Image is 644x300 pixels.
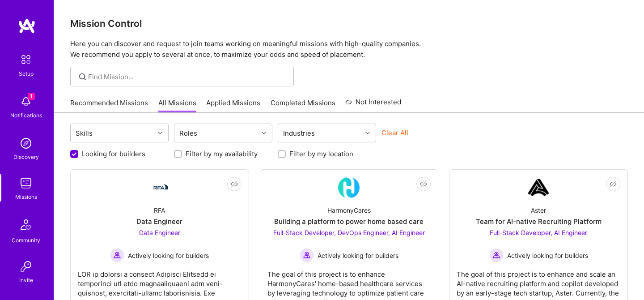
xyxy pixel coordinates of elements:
div: Skills [73,127,95,140]
img: Company Logo [149,182,170,193]
i: icon EyeClosed [420,180,427,188]
div: Invite [19,275,33,285]
a: Completed Missions [271,98,335,113]
img: discovery [17,134,35,152]
label: Filter by my availability [186,149,258,159]
span: Full-Stack Developer, AI Engineer [490,229,587,236]
img: teamwork [17,174,35,192]
span: 1 [28,93,35,100]
img: Community [15,214,37,236]
input: Find Mission... [88,72,287,81]
div: Discovery [13,152,39,162]
i: icon Chevron [262,131,266,135]
div: Industries [281,127,317,140]
span: Actively looking for builders [318,251,398,260]
h3: Mission Control [70,18,628,29]
div: Data Engineer [136,217,182,226]
i: icon EyeClosed [231,180,238,188]
span: Full-Stack Developer, DevOps Engineer, AI Engineer [273,229,425,236]
img: Company Logo [338,177,360,198]
img: Actively looking for builders [489,248,504,262]
img: bell [17,93,35,111]
p: Here you can discover and request to join teams working on meaningful missions with high-quality ... [70,39,628,60]
span: Actively looking for builders [507,251,588,260]
span: Data Engineer [139,229,180,236]
div: Missions [15,192,37,201]
a: Applied Missions [206,98,260,113]
i: icon SearchGrey [77,72,88,82]
span: Actively looking for builders [128,251,209,260]
a: Recommended Missions [70,98,148,113]
i: icon Chevron [365,131,370,135]
div: RFA [154,206,165,215]
i: icon Chevron [158,131,162,135]
img: logo [18,18,36,34]
div: Aster [531,206,546,215]
div: Community [12,236,40,245]
div: HarmonyCares [327,206,371,215]
div: Team for AI-native Recruiting Platform [476,217,602,226]
img: Actively looking for builders [110,248,124,262]
img: Invite [17,257,35,275]
a: Not Interested [345,97,401,113]
div: Building a platform to power home based care [274,217,424,226]
i: icon EyeClosed [610,180,617,188]
label: Looking for builders [82,149,145,159]
label: Filter by my location [289,149,353,159]
div: Roles [177,127,199,140]
a: All Missions [158,98,196,113]
div: Notifications [10,111,42,120]
img: Company Logo [528,177,549,198]
img: Actively looking for builders [300,248,314,262]
div: Setup [19,69,34,78]
img: setup [17,50,35,69]
button: Clear All [381,128,408,137]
